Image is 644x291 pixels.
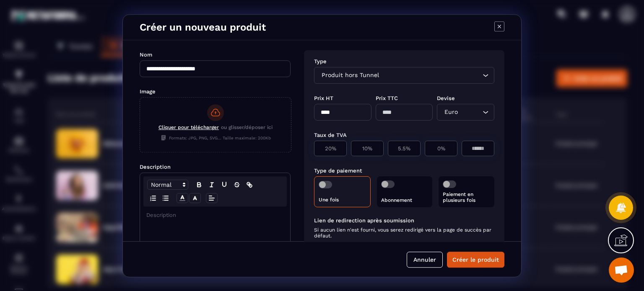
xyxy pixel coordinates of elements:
div: Search for option [314,67,494,84]
label: Nom [140,52,152,58]
label: Taux de TVA [314,132,347,138]
h4: Créer un nouveau produit [140,21,266,33]
span: Cliquer pour télécharger [158,124,219,130]
span: Euro [442,108,460,117]
label: Image [140,88,156,95]
button: Créer le produit [447,252,504,268]
input: Search for option [460,108,480,117]
span: ou glisser/déposer ici [221,124,273,132]
p: 0% [429,145,453,152]
p: 10% [356,145,379,152]
span: Produit hors Tunnel [319,71,381,80]
span: Si aucun lien n'est fourni, vous serez redirigé vers la page de succès par défaut. [314,227,494,239]
label: Prix TTC [376,95,398,101]
div: Search for option [437,104,494,121]
label: Type de paiement [314,167,362,174]
input: Search for option [381,71,480,80]
p: 5.5% [392,145,416,152]
p: 20% [319,145,342,152]
button: Annuler [407,252,443,268]
p: Abonnement [381,197,428,203]
span: Formats: JPG, PNG, SVG... Taille maximale: 200Kb [161,135,271,141]
label: Prix HT [314,95,333,101]
p: Paiement en plusieurs fois [443,191,490,203]
label: Devise [437,95,455,101]
label: Type [314,58,327,64]
label: Description [140,164,171,170]
label: Lien de redirection après soumission [314,217,494,224]
p: Une fois [319,197,366,203]
div: Ouvrir le chat [609,258,634,283]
